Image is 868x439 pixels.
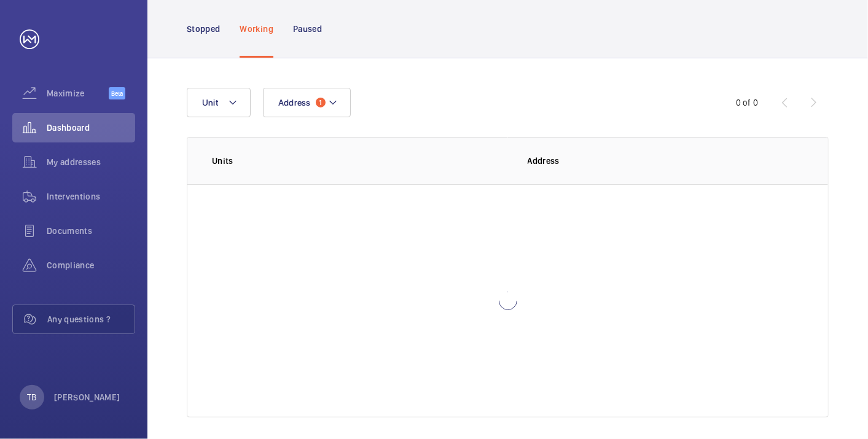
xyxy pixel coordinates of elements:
p: Address [528,155,804,167]
span: Beta [109,87,125,99]
p: Working [240,23,273,35]
span: 1 [316,98,326,107]
p: TB [27,391,36,403]
p: Paused [293,23,322,35]
span: Unit [202,98,218,107]
span: Compliance [47,259,135,271]
p: Stopped [187,23,220,35]
p: [PERSON_NAME] [54,391,120,403]
span: Dashboard [47,122,135,134]
span: Interventions [47,190,135,203]
button: Address1 [263,88,351,117]
span: Address [278,98,311,107]
span: Any questions ? [47,313,135,325]
span: Maximize [47,87,109,99]
span: Documents [47,225,135,237]
p: Units [212,155,508,167]
div: 0 of 0 [736,96,758,109]
span: My addresses [47,156,135,168]
button: Unit [187,88,251,117]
